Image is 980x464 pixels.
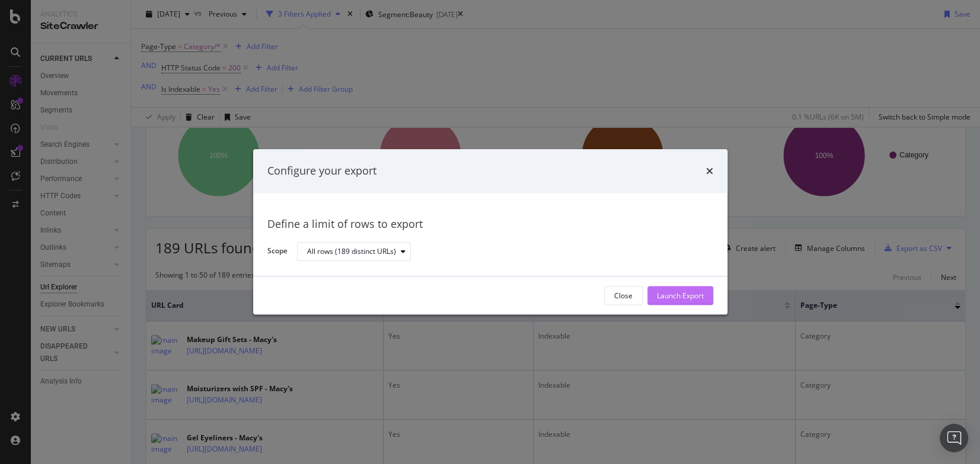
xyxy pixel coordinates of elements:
button: All rows (189 distinct URLs) [297,242,411,261]
button: Close [604,286,643,305]
div: times [706,163,713,179]
div: Close [614,291,633,301]
div: Launch Export [657,291,704,301]
button: Launch Export [647,286,713,305]
label: Scope [267,246,288,259]
div: modal [253,149,727,314]
div: Open Intercom Messenger [940,424,968,452]
div: Define a limit of rows to export [267,217,713,232]
div: All rows (189 distinct URLs) [307,248,396,255]
div: Configure your export [267,163,376,179]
